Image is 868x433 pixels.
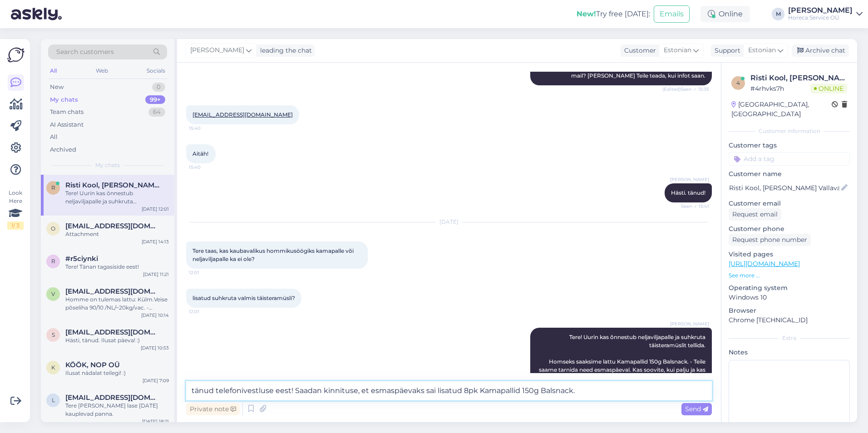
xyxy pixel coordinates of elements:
a: [EMAIL_ADDRESS][DOMAIN_NAME] [192,111,293,118]
div: [DATE] 10:14 [141,312,169,319]
span: Seen ✓ 15:41 [675,203,709,210]
div: My chats [50,95,78,104]
span: 15:40 [189,125,223,132]
a: [PERSON_NAME]Horeca Service OÜ [788,7,863,21]
span: #r5ciynki [65,255,98,263]
div: [DATE] 11:21 [143,271,169,278]
div: [DATE] 10:53 [141,344,169,351]
b: New! [577,10,596,18]
p: See more ... [729,271,850,280]
div: 64 [148,108,165,117]
div: Hästi, tänud. Ilusat päeva! :) [65,336,169,344]
input: Add name [729,183,839,193]
span: v [51,290,55,297]
span: Tere! Uurin kas õnnestub neljaviljapalle ja suhkruta täisteramüslit tellida. Homseks saaksime lat... [539,334,707,381]
div: Request email [729,208,781,221]
span: K [51,364,55,371]
div: Ilusat nädalat teilegi! :) [65,369,169,377]
p: Customer tags [729,141,850,150]
span: vita-jax@mail.ru [65,287,160,295]
span: r [51,258,55,265]
input: Add a tag [729,152,850,166]
a: [URL][DOMAIN_NAME] [729,260,800,268]
div: [GEOGRAPHIC_DATA], [GEOGRAPHIC_DATA] [731,100,832,119]
div: Homme on tulemas lattu: Külm.Veise põseliha 90/10 /NL/~20kg/vac. - pakendi suurus 2-2,5kg. Teile ... [65,295,169,312]
span: Tere taas, kas kaubavalikus hommikusöögiks kamapalle või neljaviljapalle ka ei ole? [192,247,355,262]
span: s [52,331,55,338]
div: Archived [50,145,76,154]
div: Customer information [729,127,850,135]
div: Horeca Service OÜ [788,14,853,21]
p: Customer email [729,199,850,208]
div: Look Here [7,189,24,230]
div: [DATE] 14:13 [142,238,169,245]
span: [PERSON_NAME] [190,45,244,55]
div: Try free [DATE]: [577,9,650,20]
span: KÖÖK, NOP OÜ [65,361,120,369]
div: New [50,83,64,92]
span: 15:40 [189,164,223,171]
img: Askly Logo [7,46,25,64]
p: Visited pages [729,250,850,259]
div: All [50,133,58,142]
span: (Edited) Seen ✓ 15:35 [662,86,709,93]
span: 4 [736,79,740,86]
div: Customer [621,46,656,55]
div: Archive chat [792,44,849,57]
div: 1 / 3 [7,221,24,230]
div: Tere! Uurin kas õnnestub neljaviljapalle ja suhkruta täisteramüslit tellida. Homseks saaksime lat... [65,189,169,206]
textarea: tänud telefonivestluse eest! Saadan kinnituse, et esmaspäevaks sai lisatud 8pk Kamapallid 150g Ba... [186,381,712,400]
div: [PERSON_NAME] [788,7,853,14]
span: Estonian [664,45,691,55]
span: Online [810,84,847,93]
div: M [772,8,784,20]
p: Customer phone [729,224,850,234]
span: o [51,225,55,232]
div: 0 [152,83,165,92]
div: leading the chat [256,46,312,55]
div: Extra [729,334,850,342]
div: [DATE] [186,218,712,226]
span: 12:01 [189,308,223,315]
p: Chrome [TECHNICAL_ID] [729,315,850,325]
span: 12:01 [189,269,223,276]
div: [DATE] 18:21 [142,418,169,425]
span: Risti Kool, Lääne-Harju Vallavalitsus [65,181,160,189]
span: l [52,397,55,403]
span: laagrikool.moldre@daily.ee [65,394,160,402]
div: Request phone number [729,234,811,246]
div: Private note [186,403,240,415]
span: Send [685,405,708,413]
div: Tere [PERSON_NAME] lase [DATE] kauplevad panna. [65,402,169,418]
span: Hästi. tänud! [671,189,705,196]
span: My chats [95,161,120,169]
div: Online [700,6,750,22]
div: Team chats [50,108,84,117]
div: Web [94,65,110,77]
div: Tere! Tänan tagasiside eest! [65,263,169,271]
span: Estonian [748,45,776,55]
div: Risti Kool, [PERSON_NAME] Vallavalitsus [750,73,847,84]
p: Notes [729,348,850,357]
p: Windows 10 [729,293,850,302]
p: Customer name [729,169,850,179]
span: Search customers [56,47,114,57]
span: Aitäh! [192,150,208,157]
div: [DATE] 12:01 [142,206,169,212]
span: [PERSON_NAME] [670,320,709,327]
div: # 4rhvks7h [750,84,810,93]
span: ouslkrd@gmail.com [65,222,160,230]
button: Emails [654,5,690,23]
div: Socials [145,65,167,77]
div: [DATE] 7:09 [143,377,169,384]
div: Attachment [65,230,169,238]
span: lisatud suhkruta valmis täisteramüsli? [192,295,295,301]
div: All [48,65,59,77]
span: siirakgetter@gmail.com [65,328,160,336]
div: Support [711,46,740,55]
span: R [51,184,55,191]
p: Operating system [729,283,850,293]
p: Browser [729,306,850,315]
div: 99+ [145,95,165,104]
span: [PERSON_NAME] [670,176,709,183]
